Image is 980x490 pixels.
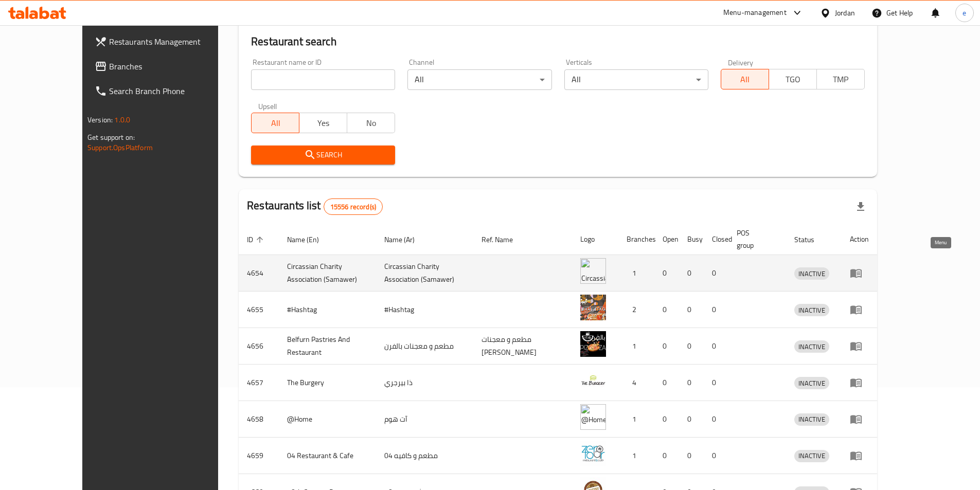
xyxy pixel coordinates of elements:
[279,292,376,328] td: #Hashtag
[376,401,473,438] td: آت هوم
[704,292,728,328] td: 0
[654,328,679,365] td: 0
[580,404,606,430] img: @Home
[794,413,829,425] span: INACTIVE
[704,328,728,365] td: 0
[704,365,728,401] td: 0
[728,59,754,66] label: Delivery
[324,202,382,212] span: 15556 record(s)
[580,295,606,320] img: #Hashtag
[86,29,246,54] a: Restaurants Management
[384,233,428,246] span: Name (Ar)
[256,116,295,131] span: All
[769,69,817,89] button: TGO
[850,340,869,352] div: Menu
[654,365,679,401] td: 0
[654,255,679,292] td: 0
[258,102,277,110] label: Upsell
[618,438,654,474] td: 1
[679,224,704,255] th: Busy
[279,438,376,474] td: 04 Restaurant & Cafe
[794,304,829,316] span: INACTIVE
[654,224,679,255] th: Open
[848,194,873,219] div: Export file
[114,113,130,126] span: 1.0.0
[580,368,606,393] img: The Burgery
[376,365,473,401] td: ذا بيرجري
[109,60,238,72] span: Branches
[654,401,679,438] td: 0
[618,365,654,401] td: 4
[794,341,829,353] span: INACTIVE
[580,331,606,357] img: Belfurn Pastries And Restaurant
[704,255,728,292] td: 0
[850,413,869,425] div: Menu
[109,35,238,48] span: Restaurants Management
[794,450,829,462] span: INACTIVE
[618,292,654,328] td: 2
[794,268,829,280] span: INACTIVE
[247,198,383,215] h2: Restaurants list
[618,328,654,365] td: 1
[109,85,238,97] span: Search Branch Phone
[704,401,728,438] td: 0
[850,376,869,389] div: Menu
[963,7,966,19] span: e
[725,72,765,87] span: All
[239,365,279,401] td: 4657
[580,441,606,466] img: 04 Restaurant & Cafe
[239,255,279,292] td: 4654
[279,255,376,292] td: ​Circassian ​Charity ​Association​ (Samawer)
[618,401,654,438] td: 1
[351,116,391,131] span: No
[835,7,855,19] div: Jordan
[794,450,829,462] div: INACTIVE
[842,224,877,255] th: Action
[679,255,704,292] td: 0
[679,292,704,328] td: 0
[259,149,387,161] span: Search
[86,79,246,103] a: Search Branch Phone
[324,198,383,215] div: Total records count
[773,72,813,87] span: TGO
[723,7,787,19] div: Menu-management
[251,69,395,90] input: Search for restaurant name or ID..
[850,449,869,462] div: Menu
[482,233,526,246] span: Ref. Name
[679,401,704,438] td: 0
[572,224,618,255] th: Logo
[721,69,769,89] button: All
[816,69,865,89] button: TMP
[239,328,279,365] td: 4656
[287,233,332,246] span: Name (En)
[704,438,728,474] td: 0
[251,34,865,49] h2: Restaurant search
[239,292,279,328] td: 4655
[850,303,869,316] div: Menu
[794,377,829,389] span: INACTIVE
[247,233,266,246] span: ID
[679,438,704,474] td: 0
[279,328,376,365] td: Belfurn Pastries And Restaurant
[347,113,395,133] button: No
[251,146,395,165] button: Search
[473,328,572,365] td: مطعم و معجنات [PERSON_NAME]
[299,113,347,133] button: Yes
[654,292,679,328] td: 0
[239,401,279,438] td: 4658
[304,116,343,131] span: Yes
[376,255,473,292] td: ​Circassian ​Charity ​Association​ (Samawer)
[376,328,473,365] td: مطعم و معجنات بالفرن
[279,365,376,401] td: The Burgery
[376,292,473,328] td: #Hashtag
[794,233,828,246] span: Status
[407,69,551,90] div: All
[704,224,728,255] th: Closed
[239,438,279,474] td: 4659
[86,54,246,79] a: Branches
[279,401,376,438] td: @Home
[87,141,153,154] a: Support.OpsPlatform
